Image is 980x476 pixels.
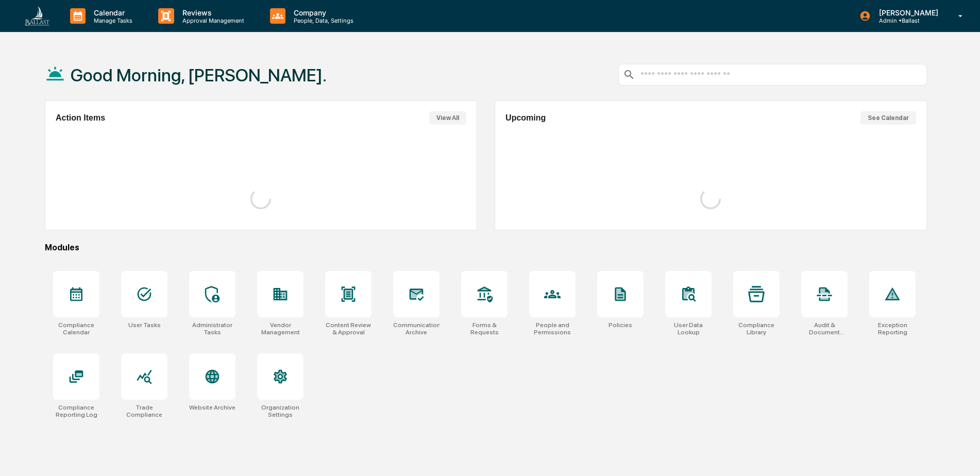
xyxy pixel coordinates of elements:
[121,404,167,418] div: Trade Compliance
[860,111,916,125] button: See Calendar
[257,321,303,336] div: Vendor Management
[189,404,235,411] div: Website Archive
[801,321,848,336] div: Audit & Document Logs
[71,65,327,86] h1: Good Morning, [PERSON_NAME].
[128,321,161,329] div: User Tasks
[461,321,508,336] div: Forms & Requests
[505,113,546,123] h2: Upcoming
[189,321,235,336] div: Administrator Tasks
[871,8,943,17] p: [PERSON_NAME]
[56,113,105,123] h2: Action Items
[869,321,916,336] div: Exception Reporting
[733,321,780,336] div: Compliance Library
[529,321,576,336] div: People and Permissions
[53,404,99,418] div: Compliance Reporting Log
[25,6,49,26] img: logo
[45,243,927,252] div: Modules
[86,17,138,24] p: Manage Tasks
[285,17,359,24] p: People, Data, Settings
[174,17,249,24] p: Approval Management
[86,8,138,17] p: Calendar
[325,321,371,336] div: Content Review & Approval
[393,321,440,336] div: Communications Archive
[257,404,303,418] div: Organization Settings
[53,321,99,336] div: Compliance Calendar
[285,8,359,17] p: Company
[429,111,466,125] button: View All
[174,8,249,17] p: Reviews
[609,321,632,329] div: Policies
[871,17,943,24] p: Admin • Ballast
[665,321,712,336] div: User Data Lookup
